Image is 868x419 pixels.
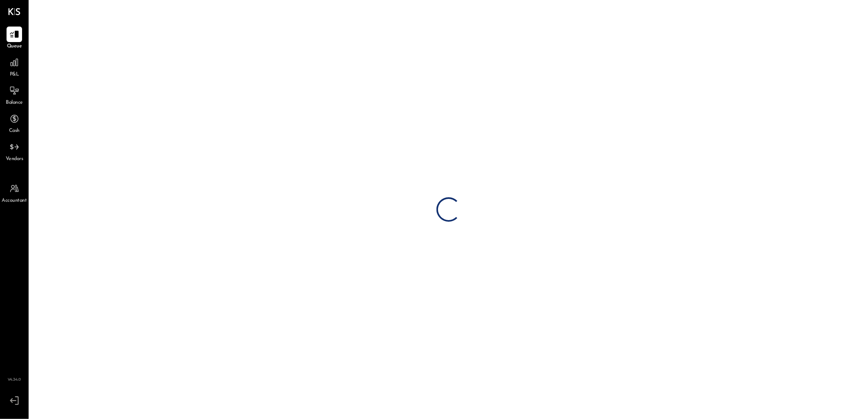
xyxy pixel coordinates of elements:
[0,139,28,163] a: Vendors
[6,99,23,107] span: Balance
[0,55,28,78] a: P&L
[2,197,27,205] span: Accountant
[0,181,28,205] a: Accountant
[0,83,28,107] a: Balance
[9,127,20,135] span: Cash
[0,27,28,50] a: Queue
[10,71,19,78] span: P&L
[7,43,22,50] span: Queue
[6,156,23,163] span: Vendors
[0,111,28,135] a: Cash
